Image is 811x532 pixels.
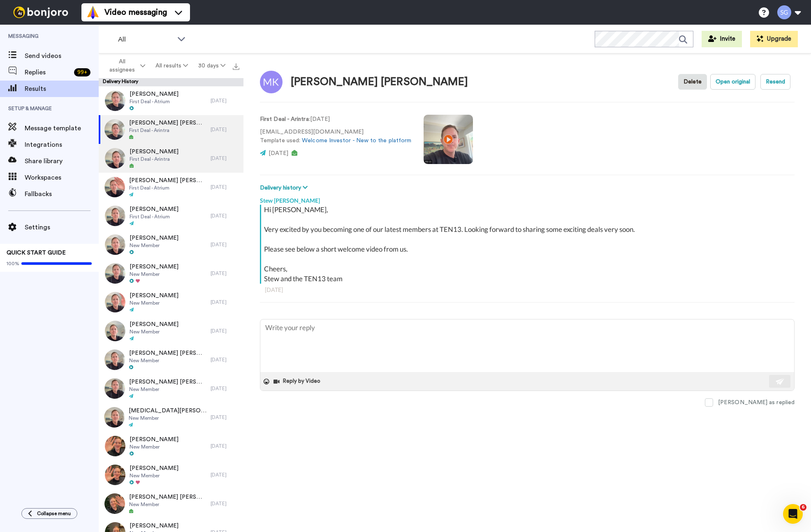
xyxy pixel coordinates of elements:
a: [PERSON_NAME]New Member[DATE] [99,230,243,259]
img: 9abfda9b-6f17-418c-b799-c46a98d2587d-thumb.jpg [104,177,125,197]
span: [PERSON_NAME] [PERSON_NAME] [129,493,206,501]
span: [PERSON_NAME] [130,234,178,242]
button: Invite [702,31,742,47]
span: First Deal - Atrium [130,98,178,105]
span: Video messaging [104,7,167,18]
span: 6 [800,504,806,511]
span: Settings [25,222,99,232]
div: [PERSON_NAME] as replied [718,398,795,407]
span: First Deal - Arintra [130,156,178,162]
a: [PERSON_NAME] [PERSON_NAME]First Deal - Atrium[DATE] [99,173,243,201]
img: 078f8af9-6c93-4cb9-999f-a81db42f1a4f-thumb.jpg [104,119,125,140]
span: Collapse menu [37,510,71,517]
span: New Member [130,300,178,306]
span: [PERSON_NAME] [PERSON_NAME] [129,119,206,127]
span: [PERSON_NAME] [PERSON_NAME] [129,176,206,185]
img: b17faca6-e2d4-454f-9b9d-3c0f4977b039-thumb.jpg [105,263,125,284]
img: 9ce71551-31c0-4ba0-ac18-3d8e38cf73e7-thumb.jpg [105,148,125,169]
span: First Deal - Atrium [130,213,178,220]
span: New Member [129,415,206,421]
div: [PERSON_NAME] [PERSON_NAME] [291,76,468,88]
img: 84968f03-4591-4600-9eab-d2ab565cfa45-thumb.jpg [105,465,125,485]
span: Results [25,84,99,94]
span: [PERSON_NAME] [130,320,178,328]
span: Integrations [25,140,99,150]
iframe: Intercom live chat [783,504,803,524]
a: [PERSON_NAME] [PERSON_NAME]New Member[DATE] [99,489,243,518]
span: New Member [129,501,206,508]
div: [DATE] [211,126,239,133]
div: [DATE] [211,299,239,305]
button: All results [151,58,193,73]
button: Resend [760,74,790,90]
img: bj-logo-header-white.svg [10,7,72,18]
div: [DATE] [211,414,239,421]
span: [PERSON_NAME] [130,522,178,530]
button: Open original [710,74,755,90]
span: First Deal - Atrium [129,185,206,191]
img: b9d5070d-9441-4618-b70a-b7e7d7cc0262-thumb.jpg [105,234,125,255]
span: 100% [7,260,19,267]
span: New Member [130,242,178,249]
span: [PERSON_NAME] [130,148,178,156]
div: [DATE] [211,97,239,104]
img: send-white.svg [776,378,785,385]
p: : [DATE] [260,115,411,124]
span: New Member [130,328,178,335]
div: [DATE] [211,155,239,162]
a: [PERSON_NAME]New Member[DATE] [99,317,243,345]
div: [DATE] [211,356,239,363]
strong: First Deal - Arintra [260,116,309,122]
a: [PERSON_NAME] [PERSON_NAME]First Deal - Arintra[DATE] [99,115,243,144]
span: New Member [130,271,178,278]
span: [MEDICAL_DATA][PERSON_NAME] Le Messurier [129,407,206,415]
div: Hi [PERSON_NAME], Very excited by you becoming one of our latest members at TEN13. Looking forwar... [264,205,792,284]
img: 845f3311-69a1-4882-af75-332bbddfd205-thumb.jpg [105,321,125,341]
span: Workspaces [25,173,99,183]
span: Replies [25,67,71,77]
span: [PERSON_NAME] [130,205,178,213]
a: [PERSON_NAME]New Member[DATE] [99,460,243,489]
div: [DATE] [211,472,239,478]
button: 30 days [193,58,230,73]
img: 2d8a5c26-ebef-4c5f-be81-a28784a1e0fa-thumb.jpg [105,90,125,111]
button: Delivery history [260,183,310,192]
span: QUICK START GUIDE [7,250,66,256]
img: Image of Manoj Kumar Bhatt [260,71,283,93]
span: [DATE] [269,150,288,156]
img: a0938e0c-c362-4d17-a690-54d3de60a9e6-thumb.jpg [105,436,125,456]
a: [PERSON_NAME]New Member[DATE] [99,432,243,460]
span: First Deal - Arintra [129,127,206,134]
div: [DATE] [211,443,239,449]
div: [DATE] [211,241,239,248]
button: All assignees [100,54,151,77]
a: [PERSON_NAME]New Member[DATE] [99,288,243,317]
span: Share library [25,156,99,166]
img: export.svg [233,63,239,70]
span: All assignees [105,58,139,74]
a: [PERSON_NAME]First Deal - Atrium[DATE] [99,201,243,230]
div: [DATE] [265,286,790,294]
div: [DATE] [211,500,239,507]
div: [DATE] [211,213,239,219]
span: New Member [130,472,178,479]
div: [DATE] [211,270,239,277]
a: Welcome Investor - New to the platform [302,138,411,143]
p: [EMAIL_ADDRESS][DOMAIN_NAME] Template used: [260,128,411,145]
img: 2eef7c87-4a9c-4922-b99a-b8f20398824d-thumb.jpg [104,493,125,514]
img: b21a039a-cd0c-480c-98fc-b44168f2bb0b-thumb.jpg [104,378,125,399]
a: [PERSON_NAME]First Deal - Atrium[DATE] [99,86,243,115]
button: Delete [678,74,707,90]
button: Upgrade [750,31,798,47]
img: 72a7eaf6-ffa0-47cd-8e5e-1d48fdf0abba-thumb.jpg [105,292,125,312]
button: Reply by Video [273,375,323,388]
a: [PERSON_NAME]New Member[DATE] [99,259,243,288]
div: [DATE] [211,328,239,334]
span: [PERSON_NAME] [PERSON_NAME] [129,349,206,357]
span: Message template [25,123,99,133]
span: Send videos [25,51,99,61]
img: 81477ba6-e4aa-41f1-ba46-f61065d9a47b-thumb.jpg [105,206,125,226]
button: Collapse menu [21,508,77,519]
div: Delivery History [99,78,243,86]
